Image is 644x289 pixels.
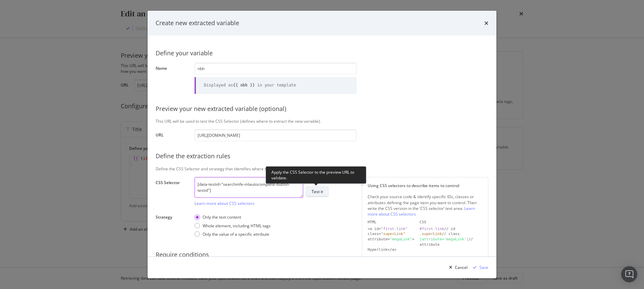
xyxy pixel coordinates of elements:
div: .superLink [420,232,442,236]
div: Only the value of a specific attribute [203,231,269,237]
div: Open Intercom Messenger [621,266,637,282]
div: Cancel [455,265,468,270]
div: Only the value of a specific attribute [195,231,271,237]
label: Strategy [156,214,189,238]
div: Using CSS selectors to describe items to control [368,183,483,188]
div: times [484,19,488,27]
div: Test it [312,189,323,194]
div: "first-link" [381,227,408,231]
div: #first-link [420,227,444,231]
div: Whole element, including HTML tags [203,223,271,229]
div: CSS [420,220,483,225]
div: "megaLink" [390,237,412,241]
div: Define the extraction rules [156,152,488,161]
label: Name [156,65,189,92]
div: // class [420,231,483,237]
div: Preview your new extracted variable (optional) [156,105,488,113]
div: Check your source code & identify specific IDs, classes or attributes defining the page item you ... [368,194,483,217]
div: This URL will be used to test the CSS Selector (defines where to extract the new variable). [156,118,488,124]
div: // id [420,226,483,232]
button: Save [470,262,488,273]
div: Create new extracted variable [156,19,239,27]
div: <a id= [368,226,414,232]
div: Displayed as in your template [204,82,296,88]
textarea: [data-testid="searchmfe-mlautocomplete-button-testid"] [195,177,303,198]
input: https://www.example.com [195,129,357,141]
a: Learn more about CSS selectors [368,206,475,217]
div: [attribute='megaLink'] [420,237,469,241]
div: Only the text content [203,214,241,220]
div: class= [368,231,414,237]
div: modal [148,11,496,278]
div: "superLink" [381,232,406,236]
label: URL [156,132,189,139]
div: Require conditions [156,250,488,259]
div: Save [479,265,488,270]
div: HTML [368,220,414,225]
div: Hyperlink</a> [368,247,414,252]
div: Define the CSS Selector and strategy that identifies where to extract the variable from your page. [156,166,488,172]
div: Whole element, including HTML tags [195,223,271,229]
label: CSS Selector [156,180,189,205]
div: Define your variable [156,49,488,58]
button: Cancel [446,262,468,273]
a: Learn more about CSS selectors [195,200,255,206]
div: // attribute [420,237,483,247]
div: Only the text content [195,214,271,220]
b: {{ nbh }} [233,83,255,88]
div: attribute= > [368,237,414,247]
button: Test it [306,186,329,197]
div: Apply the CSS Selector to the preview URL to validate. [266,166,366,184]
